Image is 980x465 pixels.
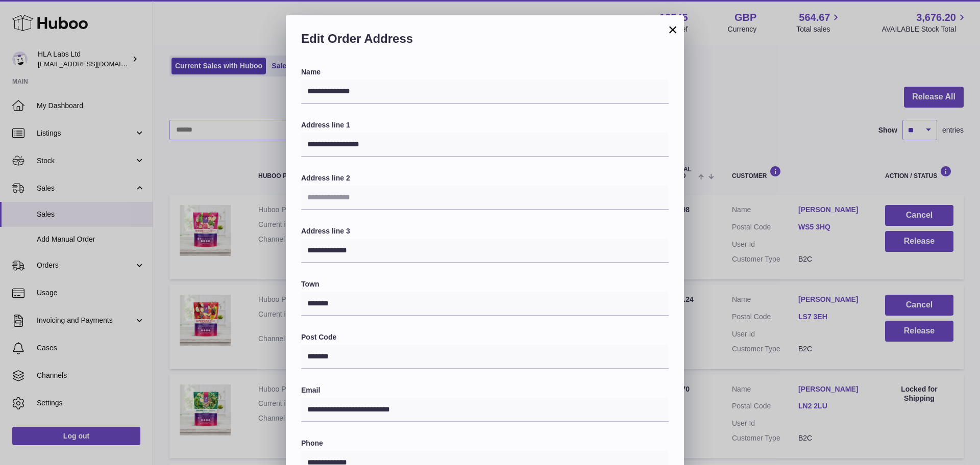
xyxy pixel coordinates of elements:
label: Email [301,385,669,395]
label: Address line 3 [301,226,669,236]
label: Town [301,279,669,289]
label: Address line 1 [301,120,669,130]
button: × [667,23,679,36]
label: Phone [301,438,669,448]
label: Address line 2 [301,173,669,183]
label: Post Code [301,332,669,342]
h2: Edit Order Address [301,31,669,52]
label: Name [301,67,669,77]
